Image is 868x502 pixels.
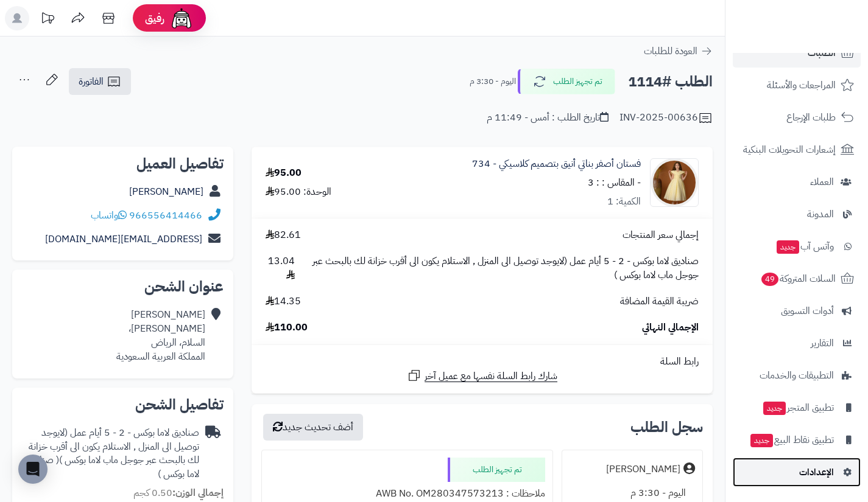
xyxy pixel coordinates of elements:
a: التطبيقات والخدمات [733,361,861,390]
div: تاريخ الطلب : أمس - 11:49 م [487,111,609,125]
span: وآتس آب [775,238,834,255]
span: الإجمالي النهائي [642,321,699,335]
span: التطبيقات والخدمات [760,367,834,384]
div: الكمية: 1 [607,195,641,209]
h2: تفاصيل العميل [22,156,224,171]
span: 110.00 [266,321,308,335]
div: INV-2025-00636 [619,111,713,125]
a: التقارير [733,329,861,358]
div: الوحدة: 95.00 [266,185,331,199]
a: الفاتورة [69,68,131,95]
a: الطلبات [733,38,861,68]
a: طلبات الإرجاع [733,103,861,132]
span: تطبيق نقاط البيع [749,431,834,448]
a: 966556414466 [129,208,202,223]
strong: إجمالي الوزن: [172,486,224,500]
img: logo-2.png [785,32,856,58]
span: صناديق لاما بوكس - 2 - 5 أيام عمل (لايوجد توصيل الى المنزل , الاستلام يكون الى أقرب خزانة لك بالب... [307,254,699,282]
button: أضف تحديث جديد [263,414,363,441]
a: تحديثات المنصة [32,6,63,33]
h2: عنوان الشحن [22,279,224,294]
a: المدونة [733,200,861,229]
a: أدوات التسويق [733,296,861,326]
div: تم تجهيز الطلب [448,458,545,482]
div: رابط السلة [256,355,708,369]
span: رفيق [145,11,164,26]
span: المدونة [807,206,834,223]
span: جديد [763,402,786,415]
div: 95.00 [266,166,302,180]
span: الإعدادات [799,464,834,481]
a: تطبيق نقاط البيعجديد [733,425,861,455]
a: تطبيق المتجرجديد [733,393,861,422]
span: 49 [761,273,778,286]
span: التقارير [811,335,834,352]
a: الإعدادات [733,458,861,487]
span: السلات المتروكة [760,270,836,287]
a: المراجعات والأسئلة [733,71,861,100]
a: [EMAIL_ADDRESS][DOMAIN_NAME] [45,232,202,246]
img: 1732990328-IMG_%D9%A2%D9%A0%D9%A2%D9%A4%D9%A1%D9%A2%D9%A0%D9%A1_%D9%A0%D9%A2%D9%A0%D9%A8%D9%A5%D9... [651,158,698,207]
span: العملاء [810,173,834,190]
span: جديد [777,240,799,254]
a: السلات المتروكة49 [733,264,861,293]
span: الفاتورة [79,74,104,89]
span: ( صناديق لاما بوكس ) [26,453,199,481]
span: 82.61 [266,228,301,242]
small: - المقاس : : 3 [588,175,641,190]
span: العودة للطلبات [644,44,697,58]
span: إشعارات التحويلات البنكية [743,141,836,158]
span: 14.35 [266,295,301,309]
span: تطبيق المتجر [762,399,834,416]
a: العملاء [733,167,861,197]
small: اليوم - 3:30 م [470,75,516,88]
a: واتساب [91,208,127,223]
h2: تفاصيل الشحن [22,397,224,412]
a: [PERSON_NAME] [129,184,203,199]
h3: سجل الطلب [630,420,703,434]
div: [PERSON_NAME] [PERSON_NAME]، السلام، الرياض المملكة العربية السعودية [116,308,205,363]
div: Open Intercom Messenger [18,455,48,484]
div: صناديق لاما بوكس - 2 - 5 أيام عمل (لايوجد توصيل الى المنزل , الاستلام يكون الى أقرب خزانة لك بالب... [22,426,199,481]
span: أدوات التسويق [781,302,834,319]
div: [PERSON_NAME] [606,462,680,476]
a: العودة للطلبات [644,44,713,58]
span: ضريبة القيمة المضافة [620,295,699,309]
span: إجمالي سعر المنتجات [623,228,699,242]
a: شارك رابط السلة نفسها مع عميل آخر [407,368,557,383]
a: إشعارات التحويلات البنكية [733,135,861,164]
button: تم تجهيز الطلب [518,69,615,94]
span: 13.04 [266,254,295,282]
img: ai-face.png [169,6,194,30]
span: المراجعات والأسئلة [767,77,836,94]
h2: الطلب #1114 [628,69,713,94]
small: 0.50 كجم [133,486,224,500]
span: الطلبات [808,44,836,61]
a: وآتس آبجديد [733,232,861,261]
span: شارك رابط السلة نفسها مع عميل آخر [425,369,557,383]
a: فستان أصفر بناتي أنيق بتصميم كلاسيكي - 734 [472,157,641,171]
span: جديد [750,434,773,447]
span: طلبات الإرجاع [786,109,836,126]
